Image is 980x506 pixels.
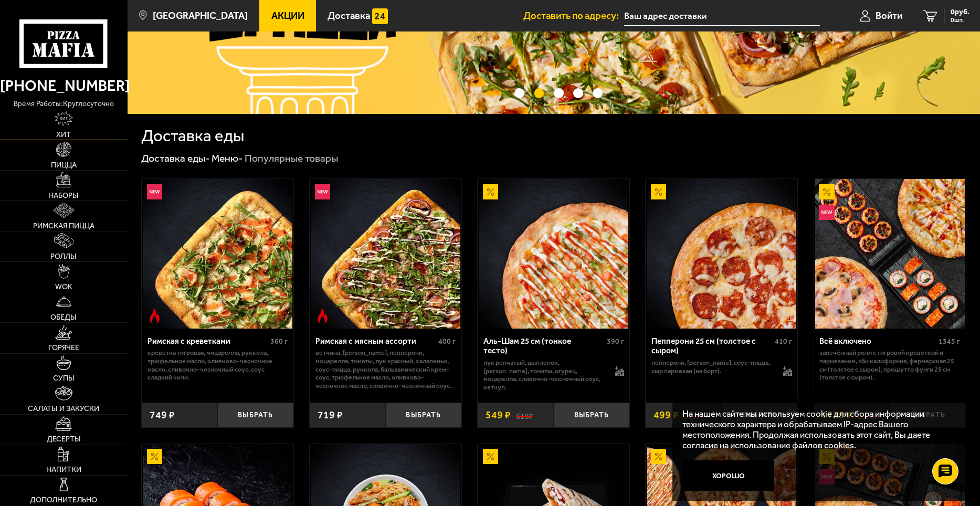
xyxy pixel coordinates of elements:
span: WOK [55,283,72,290]
div: Римская с мясным ассорти [315,336,436,346]
p: пепперони, [PERSON_NAME], соус-пицца, сыр пармезан (на борт). [651,359,772,375]
span: 499 ₽ [654,410,679,420]
span: 549 ₽ [486,410,511,420]
img: Пепперони 25 см (толстое с сыром) [647,179,797,329]
button: Выбрать [217,403,293,428]
p: ветчина, [PERSON_NAME], пепперони, моцарелла, томаты, лук красный, халапеньо, соус-пицца, руккола... [315,349,456,389]
img: Акционный [483,449,498,464]
span: 1345 г [939,337,960,346]
span: Римская пицца [33,222,94,229]
button: точки переключения [554,88,564,98]
img: 15daf4d41897b9f0e9f617042186c801.svg [372,8,387,24]
span: 0 руб. [951,8,970,16]
span: Напитки [46,466,81,473]
p: лук репчатый, цыпленок, [PERSON_NAME], томаты, огурец, моцарелла, сливочно-чесночный соус, кетчуп. [483,359,604,391]
p: креветка тигровая, моцарелла, руккола, трюфельное масло, оливково-чесночное масло, сливочно-чесно... [147,349,288,381]
button: точки переключения [534,88,544,98]
a: АкционныйАль-Шам 25 см (тонкое тесто) [478,179,629,329]
span: Акции [271,11,304,21]
span: 0 шт. [951,17,970,23]
a: НовинкаОстрое блюдоРимская с креветками [142,179,293,329]
span: Войти [876,11,902,21]
span: Доставить по адресу: [523,11,624,21]
button: Выбрать [554,403,630,428]
img: Римская с креветками [143,179,292,329]
span: 749 ₽ [150,410,175,420]
span: [GEOGRAPHIC_DATA] [153,11,248,21]
a: Меню- [212,152,243,164]
button: точки переключения [573,88,583,98]
span: Десерты [47,435,81,442]
div: Пепперони 25 см (толстое с сыром) [651,336,772,356]
img: Акционный [819,184,834,199]
img: Акционный [651,184,666,199]
div: Популярные товары [245,152,338,165]
span: Хит [56,131,71,138]
div: Всё включено [819,336,936,346]
span: Пицца [51,161,77,168]
a: АкционныйПепперони 25 см (толстое с сыром) [646,179,797,329]
img: Акционный [483,184,498,199]
button: Выбрать [386,403,462,428]
span: Наборы [48,192,79,199]
img: Новинка [147,184,162,199]
span: 410 г [775,337,792,346]
p: Запечённый ролл с тигровой креветкой и пармезаном, Эби Калифорния, Фермерская 25 см (толстое с сы... [819,349,960,381]
span: 390 г [607,337,624,346]
a: НовинкаОстрое блюдоРимская с мясным ассорти [310,179,461,329]
span: Доставка [328,11,370,21]
p: На нашем сайте мы используем cookie для сбора информации технического характера и обрабатываем IP... [682,408,950,451]
span: Обеды [50,313,77,321]
span: 719 ₽ [318,410,343,420]
span: Горячее [48,344,79,351]
span: Супы [53,374,75,382]
input: Ваш адрес доставки [624,6,820,26]
span: 360 г [270,337,288,346]
button: точки переключения [593,88,603,98]
a: Доставка еды- [141,152,210,164]
img: Острое блюдо [315,308,330,323]
s: 618 ₽ [516,410,533,420]
img: Акционный [147,449,162,464]
span: Роллы [50,252,77,260]
span: Дополнительно [30,496,97,503]
img: Острое блюдо [147,308,162,323]
img: Акционный [651,449,666,464]
img: Новинка [315,184,330,199]
button: точки переключения [514,88,524,98]
span: Салаты и закуски [28,405,99,412]
button: Хорошо [682,460,774,491]
span: 400 г [438,337,456,346]
div: Аль-Шам 25 см (тонкое тесто) [483,336,604,356]
img: Римская с мясным ассорти [311,179,460,329]
img: Новинка [819,205,834,220]
img: Всё включено [815,179,965,329]
img: Аль-Шам 25 см (тонкое тесто) [479,179,628,329]
div: Римская с креветками [147,336,268,346]
h1: Доставка еды [141,128,244,144]
a: АкционныйНовинкаВсё включено [814,179,966,329]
